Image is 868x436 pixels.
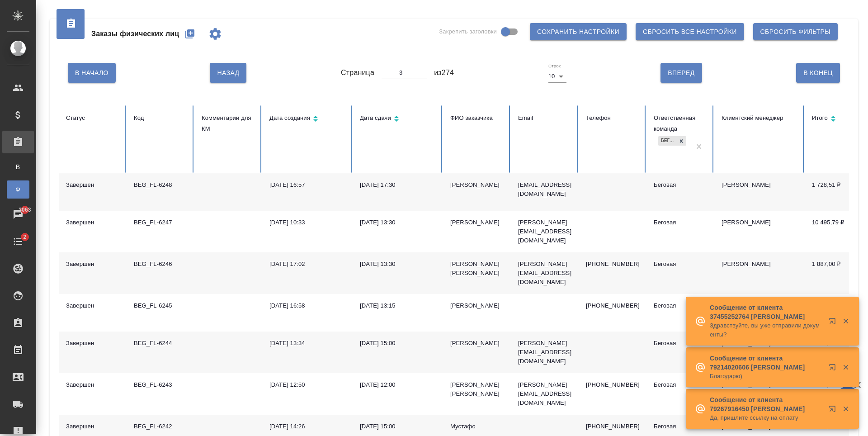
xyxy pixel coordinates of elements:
[11,185,25,194] span: Ф
[586,301,639,310] p: [PHONE_NUMBER]
[812,113,865,126] div: Сортировка
[75,67,108,79] span: В Начало
[586,260,639,269] p: [PHONE_NUMBER]
[760,26,830,38] span: Сбросить фильтры
[434,67,454,78] span: из 274
[450,339,504,348] div: [PERSON_NAME]
[217,67,239,79] span: Назад
[586,422,639,431] p: [PHONE_NUMBER]
[714,211,805,252] td: [PERSON_NAME]
[18,232,32,242] span: 2
[269,339,345,348] div: [DATE] 13:34
[710,303,823,321] p: Сообщение от клиента 37455252764 [PERSON_NAME]
[360,380,436,389] div: [DATE] 12:00
[134,218,187,227] div: BEG_FL-6247
[796,63,840,83] button: В Конец
[179,23,201,45] button: Создать
[210,63,246,83] button: Назад
[658,136,676,146] div: Беговая
[66,113,119,123] div: Статус
[66,301,119,310] div: Завершен
[654,180,707,190] div: Беговая
[836,405,855,413] button: Закрыть
[548,64,561,68] label: Строк
[134,422,187,431] div: BEG_FL-6242
[2,203,34,226] a: 3063
[134,301,187,310] div: BEG_FL-6245
[269,260,345,269] div: [DATE] 17:02
[518,380,571,408] p: [PERSON_NAME][EMAIL_ADDRESS][DOMAIN_NAME]
[654,260,707,269] div: Беговая
[91,28,179,39] span: Заказы физических лиц
[654,301,707,310] div: Беговая
[2,230,34,253] a: 2
[654,218,707,227] div: Беговая
[636,23,744,40] button: Сбросить все настройки
[668,67,694,79] span: Вперед
[134,180,187,190] div: BEG_FL-6248
[439,27,497,36] span: Закрепить заголовки
[360,218,436,227] div: [DATE] 13:30
[450,180,504,190] div: [PERSON_NAME]
[269,301,345,310] div: [DATE] 16:58
[518,113,571,123] div: Email
[360,180,436,190] div: [DATE] 17:30
[269,422,345,431] div: [DATE] 14:26
[360,301,436,310] div: [DATE] 13:15
[269,218,345,227] div: [DATE] 10:33
[586,380,639,389] p: [PHONE_NUMBER]
[654,113,707,134] div: Ответственная команда
[202,113,255,134] div: Комментарии для КМ
[803,67,833,79] span: В Конец
[450,422,504,431] div: Мустафо
[7,180,29,199] a: Ф
[654,380,707,389] div: Беговая
[518,260,571,287] p: [PERSON_NAME][EMAIL_ADDRESS][DOMAIN_NAME]
[548,70,566,83] div: 10
[823,312,845,334] button: Открыть в новой вкладке
[11,162,25,171] span: В
[654,422,707,431] div: Беговая
[360,422,436,431] div: [DATE] 15:00
[450,218,504,227] div: [PERSON_NAME]
[134,380,187,389] div: BEG_FL-6243
[450,260,504,278] div: [PERSON_NAME] [PERSON_NAME]
[836,317,855,325] button: Закрыть
[450,380,504,398] div: [PERSON_NAME] [PERSON_NAME]
[823,358,845,380] button: Открыть в новой вкладке
[722,113,797,123] div: Клиентский менеджер
[714,252,805,294] td: [PERSON_NAME]
[753,23,838,40] button: Сбросить фильтры
[360,339,436,348] div: [DATE] 15:00
[714,173,805,211] td: [PERSON_NAME]
[537,26,619,38] span: Сохранить настройки
[7,158,29,176] a: В
[654,339,707,348] div: Беговая
[134,260,187,269] div: BEG_FL-6246
[360,113,436,126] div: Сортировка
[450,301,504,310] div: [PERSON_NAME]
[134,339,187,348] div: BEG_FL-6244
[710,413,823,422] p: Да, пришлите ссылку на оплату
[134,113,187,123] div: Код
[66,339,119,348] div: Завершен
[360,260,436,269] div: [DATE] 13:30
[710,354,823,372] p: Сообщение от клиента 79214020606 [PERSON_NAME]
[269,113,345,126] div: Сортировка
[710,372,823,381] p: Благодарю)
[823,400,845,422] button: Открыть в новой вкладке
[341,67,374,78] span: Страница
[66,422,119,431] div: Завершен
[518,339,571,366] p: [PERSON_NAME][EMAIL_ADDRESS][DOMAIN_NAME]
[710,395,823,413] p: Сообщение от клиента 79267916450 [PERSON_NAME]
[586,113,639,123] div: Телефон
[13,205,36,214] span: 3063
[66,260,119,269] div: Завершен
[66,218,119,227] div: Завершен
[710,321,823,339] p: Здравствуйте, вы уже отправили документы?
[518,218,571,245] p: [PERSON_NAME][EMAIL_ADDRESS][DOMAIN_NAME]
[530,23,627,40] button: Сохранить настройки
[66,380,119,389] div: Завершен
[450,113,504,123] div: ФИО заказчика
[269,180,345,190] div: [DATE] 16:57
